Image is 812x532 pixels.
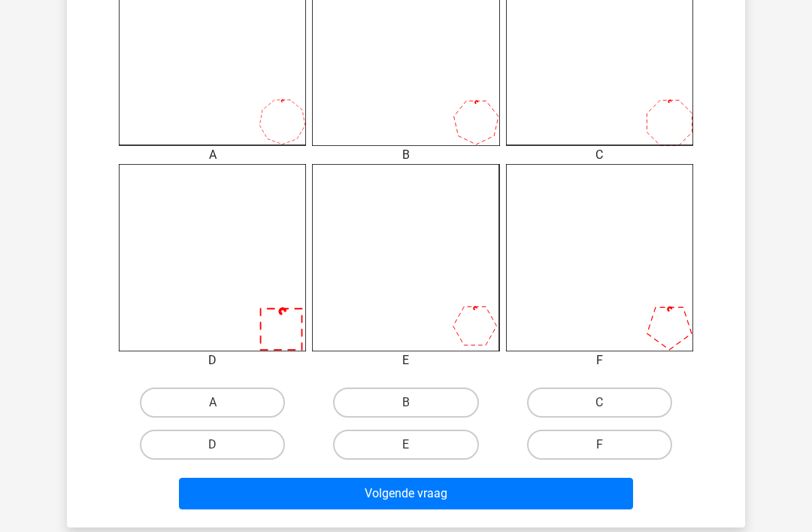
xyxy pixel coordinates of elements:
[301,351,511,369] div: E
[495,351,704,369] div: F
[333,388,478,418] label: B
[495,146,704,164] div: C
[527,430,672,460] label: F
[140,388,285,418] label: A
[333,430,478,460] label: E
[301,146,511,164] div: B
[140,430,285,460] label: D
[527,388,672,418] label: C
[108,146,317,164] div: A
[108,351,317,369] div: D
[179,478,634,509] button: Volgende vraag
